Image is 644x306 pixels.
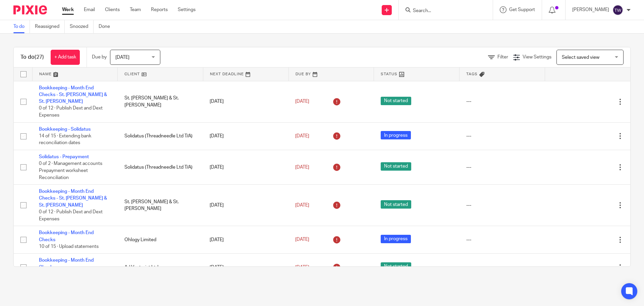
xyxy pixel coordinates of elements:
td: [DATE] [203,254,288,281]
span: [DATE] [115,55,129,60]
input: Search [412,8,473,14]
span: 0 of 2 · Management accounts Prepayment worksheet Reconciliation [39,162,102,180]
span: [DATE] [295,99,309,104]
td: [DATE] [203,226,288,254]
div: --- [466,202,538,209]
a: Bookkeeping - Month End Checks - St. [PERSON_NAME] & St. [PERSON_NAME] [39,86,107,104]
a: Solidatus - Prepayment [39,155,89,159]
span: In progress [381,235,411,243]
div: --- [466,264,538,271]
td: St. [PERSON_NAME] & St. [PERSON_NAME] [118,185,203,226]
td: Solidatus (Threadneedle Ltd T/A) [118,150,203,185]
a: Bookkeeping - Month End Checks [39,230,94,242]
a: Team [130,6,141,13]
a: Settings [178,6,196,13]
img: Pixie [13,5,47,14]
a: Email [84,6,95,13]
td: Ad Venturist Ltd [118,254,203,281]
span: [DATE] [295,265,309,270]
a: Bookkeeping - Month End Checks [39,258,94,269]
a: Bookkeeping - Solidatus [39,127,91,132]
span: Not started [381,200,411,209]
td: [DATE] [203,122,288,150]
td: [DATE] [203,81,288,122]
p: [PERSON_NAME] [572,6,609,13]
p: Due by [92,54,107,60]
span: Select saved view [562,55,599,60]
span: [DATE] [295,134,309,138]
div: --- [466,98,538,105]
td: [DATE] [203,150,288,185]
a: Reports [151,6,168,13]
td: [DATE] [203,185,288,226]
span: 0 of 12 · Publish Dext and Dext Expenses [39,210,103,221]
td: Solidatus (Threadneedle Ltd T/A) [118,122,203,150]
h1: To do [20,54,44,61]
a: Snoozed [70,20,94,33]
span: [DATE] [295,237,309,242]
a: Reassigned [35,20,65,33]
td: St. [PERSON_NAME] & St. [PERSON_NAME] [118,81,203,122]
a: + Add task [51,50,80,65]
span: Get Support [509,7,535,12]
span: Filter [497,55,508,59]
a: Bookkeeping - Month End Checks - St. [PERSON_NAME] & St. [PERSON_NAME] [39,189,107,208]
span: (27) [35,54,44,60]
span: [DATE] [295,165,309,170]
div: --- [466,133,538,139]
span: 0 of 12 · Publish Dext and Dext Expenses [39,106,103,118]
span: In progress [381,131,411,139]
span: 10 of 15 · Upload statements [39,244,99,249]
div: --- [466,164,538,171]
a: Done [99,20,115,33]
span: 14 of 15 · Extending bank reconciliation dates [39,134,91,145]
img: svg%3E [612,5,623,15]
span: Not started [381,97,411,105]
a: Clients [105,6,120,13]
td: Ohlogy Limited [118,226,203,254]
span: Not started [381,262,411,271]
div: --- [466,236,538,243]
span: View Settings [523,55,551,59]
a: To do [13,20,30,33]
a: Work [62,6,74,13]
span: Not started [381,162,411,171]
span: Tags [466,72,478,76]
span: [DATE] [295,203,309,208]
